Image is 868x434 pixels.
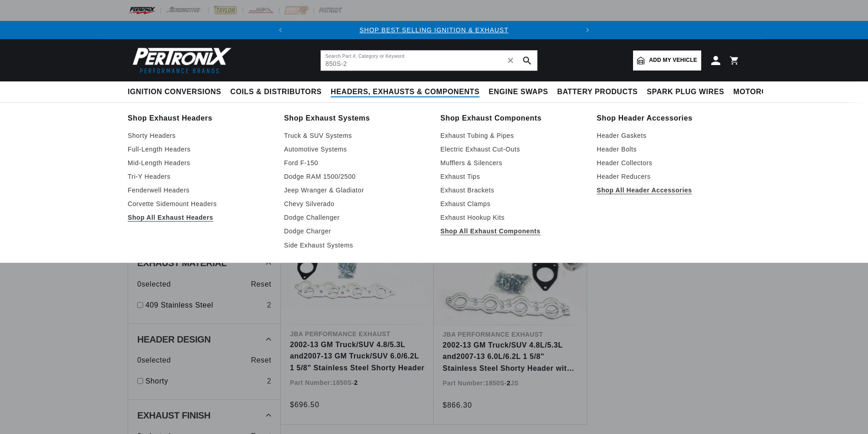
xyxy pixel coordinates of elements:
[326,81,484,103] summary: Headers, Exhausts & Components
[633,50,701,71] a: Add my vehicle
[729,81,792,103] summary: Motorcycle
[649,56,697,65] span: Add my vehicle
[557,87,638,97] span: Battery Products
[443,339,578,374] a: 2002-13 GM Truck/SUV 4.8L/5.3L and2007-13 6.0L/6.2L 1 5/8" Stainless Steel Shorty Header with Met...
[145,299,263,311] a: 409 Stainless Steel
[284,226,428,237] a: Dodge Charger
[642,81,728,103] summary: Spark Plug Wires
[284,185,428,196] a: Jeep Wranger & Gladiator
[517,50,537,71] button: search button
[271,21,289,39] button: Translation missing: en.sections.announcements.previous_announcement
[440,226,584,237] a: Shop All Exhaust Components
[230,87,322,97] span: Coils & Distributors
[331,87,479,97] span: Headers, Exhausts & Components
[128,212,271,223] a: Shop All Exhaust Headers
[289,25,579,35] div: Announcement
[597,157,740,168] a: Header Collectors
[128,87,221,97] span: Ignition Conversions
[128,45,232,76] img: Pertronix
[484,81,553,103] summary: Engine Swaps
[128,157,271,168] a: Mid-Length Headers
[137,335,211,344] span: Header Design
[137,354,171,366] span: 0 selected
[440,212,584,223] a: Exhaust Hookup Kits
[440,185,584,196] a: Exhaust Brackets
[145,375,263,387] a: Shorty
[440,112,584,125] a: Shop Exhaust Components
[137,278,171,290] span: 0 selected
[284,112,428,125] a: Shop Exhaust Systems
[284,144,428,155] a: Automotive Systems
[284,240,428,251] a: Side Exhaust Systems
[284,171,428,182] a: Dodge RAM 1500/2500
[105,21,763,39] slideshow-component: Translation missing: en.sections.announcements.announcement_bar
[321,50,537,71] input: Search Part #, Category or Keyword
[128,144,271,155] a: Full-Length Headers
[359,26,509,34] a: SHOP BEST SELLING IGNITION & EXHAUST
[733,87,788,97] span: Motorcycle
[284,157,428,168] a: Ford F-150
[440,198,584,209] a: Exhaust Clamps
[290,339,424,374] a: 2002-13 GM Truck/SUV 4.8/5.3L and2007-13 GM Truck/SUV 6.0/6.2L 1 5/8" Stainless Steel Shorty Header
[440,130,584,141] a: Exhaust Tubing & Pipes
[137,258,227,267] span: Exhaust Material
[137,411,210,420] span: Exhaust Finish
[579,21,597,39] button: Translation missing: en.sections.announcements.next_announcement
[597,144,740,155] a: Header Bolts
[267,299,271,311] div: 2
[251,354,271,366] span: Reset
[440,171,584,182] a: Exhaust Tips
[226,81,326,103] summary: Coils & Distributors
[128,171,271,182] a: Tri-Y Headers
[128,81,226,103] summary: Ignition Conversions
[284,130,428,141] a: Truck & SUV Systems
[597,171,740,182] a: Header Reducers
[489,87,548,97] span: Engine Swaps
[597,112,740,125] a: Shop Header Accessories
[251,278,271,290] span: Reset
[647,87,724,97] span: Spark Plug Wires
[440,144,584,155] a: Electric Exhaust Cut-Outs
[128,130,271,141] a: Shorty Headers
[553,81,642,103] summary: Battery Products
[128,112,271,125] a: Shop Exhaust Headers
[597,185,740,196] a: Shop All Header Accessories
[440,157,584,168] a: Mufflers & Silencers
[289,25,579,35] div: 1 of 2
[267,375,271,387] div: 2
[284,212,428,223] a: Dodge Challenger
[128,185,271,196] a: Fenderwell Headers
[128,198,271,209] a: Corvette Sidemount Headers
[597,130,740,141] a: Header Gaskets
[284,198,428,209] a: Chevy Silverado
